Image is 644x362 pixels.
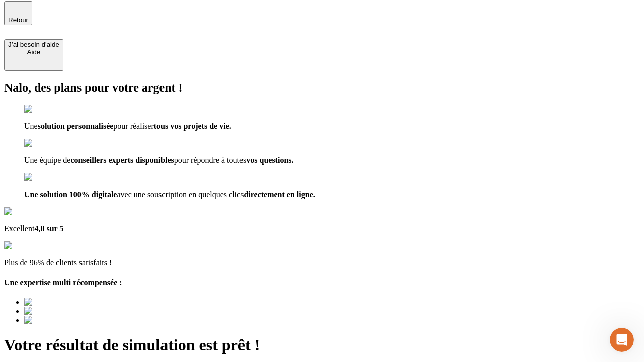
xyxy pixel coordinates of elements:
span: Une solution 100% digitale [24,190,117,199]
img: reviews stars [4,241,54,250]
span: Une équipe de [24,156,70,164]
h2: Nalo, des plans pour votre argent ! [4,81,640,95]
img: Best savings advice award [24,307,117,316]
iframe: Intercom live chat [610,328,634,352]
img: Google Review [4,207,62,216]
button: Retour [4,1,32,25]
div: J’ai besoin d'aide [8,41,59,48]
img: checkmark [24,173,67,182]
img: Best savings advice award [24,298,117,307]
span: Excellent [4,224,34,233]
span: Une [24,122,38,130]
span: tous vos projets de vie. [154,122,231,130]
img: Best savings advice award [24,316,117,325]
span: avec une souscription en quelques clics [117,190,244,199]
span: vos questions. [246,156,293,164]
span: 4,8 sur 5 [34,224,63,233]
span: Retour [8,16,28,24]
img: checkmark [24,105,67,114]
h1: Votre résultat de simulation est prêt ! [4,336,640,354]
button: J’ai besoin d'aideAide [4,39,63,71]
span: solution personnalisée [38,122,114,130]
p: Plus de 96% de clients satisfaits ! [4,258,640,267]
span: pour réaliser [113,122,153,130]
span: conseillers experts disponibles [70,156,174,164]
div: Aide [8,48,59,56]
span: directement en ligne. [244,190,315,199]
img: checkmark [24,139,67,148]
h4: Une expertise multi récompensée : [4,278,640,287]
span: pour répondre à toutes [174,156,247,164]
